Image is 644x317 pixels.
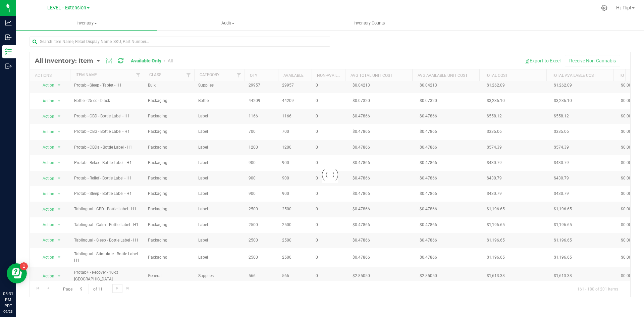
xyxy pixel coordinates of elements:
[3,309,13,314] p: 09/23
[16,20,157,26] span: Inventory
[16,16,157,30] a: Inventory
[3,291,13,309] p: 05:31 PM PDT
[5,19,12,26] inline-svg: Analytics
[20,262,28,270] iframe: Resource center unread badge
[5,63,12,69] inline-svg: Outbound
[616,5,631,10] span: Hi, Flip!
[299,16,440,30] a: Inventory Counts
[7,263,27,283] iframe: Resource center
[157,16,299,30] a: Audit
[47,5,86,11] span: LEVEL - Extension
[600,5,608,11] div: Manage settings
[5,48,12,55] inline-svg: Inventory
[344,20,394,26] span: Inventory Counts
[158,20,298,26] span: Audit
[30,37,330,47] input: Search Item Name, Retail Display Name, SKU, Part Number...
[5,34,12,41] inline-svg: Inbound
